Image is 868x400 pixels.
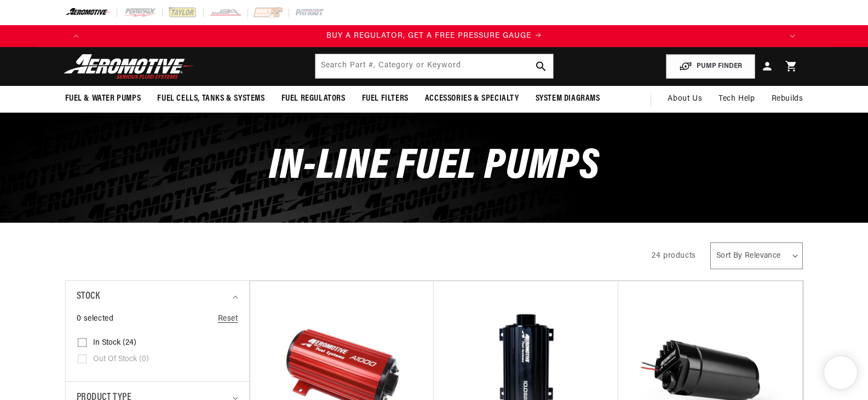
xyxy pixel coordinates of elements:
[315,54,553,78] input: Search by Part Number, Category or Keyword
[61,54,198,79] img: Aeromotive
[77,313,114,325] span: 0 selected
[149,86,273,112] summary: Fuel Cells, Tanks & Systems
[93,355,149,364] span: Out of stock (0)
[93,338,136,348] span: In stock (24)
[668,95,702,103] span: About Us
[157,93,265,105] span: Fuel Cells, Tanks & Systems
[417,86,527,112] summary: Accessories & Specialty
[77,289,100,305] span: Stock
[763,86,812,112] summary: Rebuilds
[666,54,755,79] button: PUMP FINDER
[273,86,354,112] summary: Fuel Regulators
[354,86,417,112] summary: Fuel Filters
[87,30,781,42] div: 1 of 4
[65,25,87,47] button: Translation missing: en.sections.announcements.previous_announcement
[536,93,600,105] span: System Diagrams
[65,93,141,105] span: Fuel & Water Pumps
[781,25,803,47] button: Translation missing: en.sections.announcements.next_announcement
[659,86,710,112] a: About Us
[425,93,519,105] span: Accessories & Specialty
[527,86,608,112] summary: System Diagrams
[87,30,781,42] div: Announcement
[57,86,150,112] summary: Fuel & Water Pumps
[218,313,238,325] a: Reset
[652,252,696,260] span: 24 products
[710,86,763,112] summary: Tech Help
[77,281,238,313] summary: Stock (0 selected)
[772,93,803,105] span: Rebuilds
[718,93,755,105] span: Tech Help
[281,93,346,105] span: Fuel Regulators
[362,93,409,105] span: Fuel Filters
[269,146,600,189] span: In-Line Fuel Pumps
[87,30,781,42] a: BUY A REGULATOR, GET A FREE PRESSURE GAUGE
[326,32,531,40] span: BUY A REGULATOR, GET A FREE PRESSURE GAUGE
[38,25,831,47] slideshow-component: Translation missing: en.sections.announcements.announcement_bar
[529,54,553,78] button: search button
